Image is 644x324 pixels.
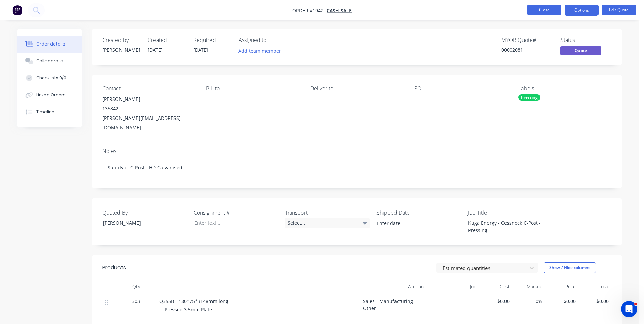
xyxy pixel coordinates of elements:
div: Job [428,280,479,293]
button: Linked Orders [17,87,82,104]
input: Enter date [372,218,456,229]
span: [DATE] [148,47,163,53]
div: Order details [36,41,65,47]
div: [PERSON_NAME]135842[PERSON_NAME][EMAIL_ADDRESS][DOMAIN_NAME] [102,94,195,132]
label: Transport [285,209,370,217]
div: [PERSON_NAME] [97,218,182,228]
button: Collaborate [17,53,82,70]
span: [DATE] [193,47,208,53]
div: Qty [116,280,157,293]
button: Options [565,5,599,16]
div: Linked Orders [36,92,66,98]
span: Order #1942 - [292,7,327,14]
div: Contact [102,85,195,92]
img: Factory [12,5,22,15]
div: Collaborate [36,58,63,64]
div: Products [102,264,126,272]
span: Q355B - 180*75*3148mm long [159,298,228,304]
label: Consignment # [194,209,278,217]
div: Status [560,37,611,43]
span: 0% [515,298,543,305]
div: Labels [518,85,611,92]
div: Markup [512,280,546,293]
label: Job Title [468,209,553,217]
div: Select... [285,218,370,228]
span: Quote [560,46,601,55]
button: Order details [17,36,82,53]
label: Quoted By [102,209,187,217]
button: Checklists 0/0 [17,70,82,87]
div: Timeline [36,109,54,115]
button: Add team member [239,46,285,55]
button: Timeline [17,104,82,121]
div: MYOB Quote # [501,37,552,43]
button: Show / Hide columns [544,262,596,273]
div: Cost [479,280,512,293]
div: [PERSON_NAME] [102,94,195,104]
span: $0.00 [548,298,576,305]
button: Close [527,5,561,15]
div: 00002081 [501,46,552,53]
div: Created by [102,37,140,43]
span: $0.00 [581,298,609,305]
div: Bill to [206,85,299,92]
div: Pressing [518,94,540,101]
button: Edit Quote [602,5,636,15]
div: Assigned to [239,37,307,43]
span: Pressed 3.5mm Plate [165,306,212,313]
div: PO [414,85,507,92]
div: [PERSON_NAME][EMAIL_ADDRESS][DOMAIN_NAME] [102,113,195,132]
div: Checklists 0/0 [36,75,66,81]
div: Supply of C-Post - HD Galvanised [102,157,611,178]
div: Kuga Energy - Cessnock C-Post - Pressing [463,218,548,235]
button: Add team member [235,46,285,55]
span: $0.00 [482,298,510,305]
div: Notes [102,148,611,155]
div: Sales - Manufacturing Other [360,293,428,319]
iframe: Intercom live chat [621,301,637,317]
div: Deliver to [310,85,403,92]
div: Total [578,280,612,293]
div: Price [545,280,578,293]
div: Required [193,37,231,43]
div: Created [148,37,185,43]
span: 303 [132,298,140,305]
div: [PERSON_NAME] [102,46,140,53]
a: Cash Sale [327,7,352,14]
label: Shipped Date [376,209,461,217]
div: Account [360,280,428,293]
div: 135842 [102,104,195,113]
